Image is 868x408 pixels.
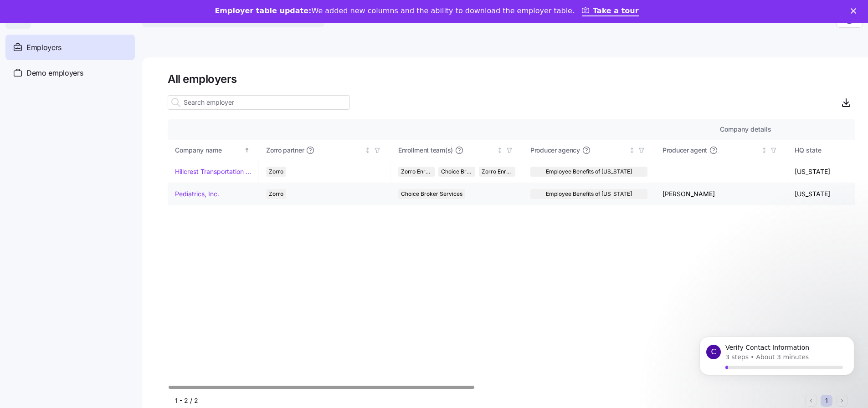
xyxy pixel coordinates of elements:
span: Choice Broker Services [401,189,462,199]
span: Choice Broker Services [441,167,472,177]
span: Enrollment team(s) [398,146,453,155]
div: Not sorted [365,147,371,153]
span: Zorro [269,189,283,199]
h1: All employers [168,72,855,86]
div: Not sorted [497,147,503,153]
a: Pediatrics, Inc. [175,189,219,199]
div: 1 - 2 / 2 [175,396,801,405]
th: Company nameSorted ascending [168,140,259,161]
span: Producer agent [663,146,707,155]
div: Company name [175,145,242,155]
b: Employer table update: [215,6,311,15]
td: [PERSON_NAME] [655,183,787,205]
div: Sorted ascending [244,147,250,153]
th: Producer agentNot sorted [655,140,787,161]
div: Not sorted [629,147,635,153]
a: Employers [5,35,135,60]
a: Hillcrest Transportation Inc. [175,167,251,176]
a: Demo employers [5,60,135,86]
span: Zorro [269,167,283,177]
span: Employee Benefits of [US_STATE] [546,189,632,199]
th: Producer agencyNot sorted [523,140,655,161]
span: Employee Benefits of [US_STATE] [546,167,632,177]
span: Employers [26,42,62,53]
th: Enrollment team(s)Not sorted [391,140,523,161]
span: Zorro partner [266,146,304,155]
a: Take a tour [582,6,639,16]
div: Close [851,8,860,14]
div: Not sorted [761,147,767,153]
span: Demo employers [26,67,83,79]
span: Zorro Enrollment Experts [482,167,513,177]
span: Producer agency [530,146,580,155]
div: We added new columns and the ability to download the employer table. [215,6,575,15]
iframe: Intercom notifications message [686,326,868,403]
span: Zorro Enrollment Team [401,167,432,177]
input: Search employer [168,95,350,110]
th: Zorro partnerNot sorted [259,140,391,161]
